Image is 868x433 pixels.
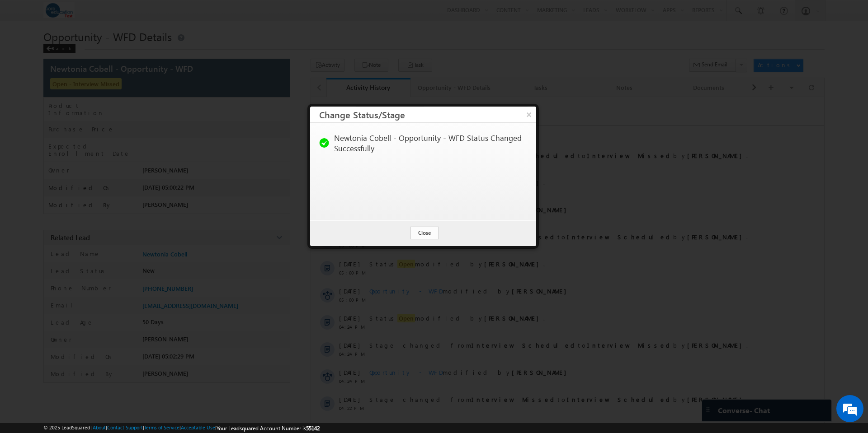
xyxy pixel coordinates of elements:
span: Your Leadsquared Account Number is [217,425,320,432]
div: Minimize live chat window [148,5,170,26]
a: Contact Support [107,424,143,430]
em: Start Chat [123,278,164,290]
img: d_60004797649_company_0_60004797649 [15,47,38,59]
span: © 2025 LeadSquared | | | | | [43,424,320,432]
button: × [522,107,536,122]
h3: Change Status/Stage [319,107,536,122]
a: Acceptable Use [181,424,215,430]
span: 55142 [306,425,320,432]
td: Newtonia Cobell - Opportunity - WFD Status Changed Successfully [332,130,525,156]
button: Close [410,227,439,239]
textarea: Type your message and hit 'Enter' [12,84,165,270]
a: About [93,424,106,430]
div: Chat with us now [47,47,152,59]
a: Terms of Service [144,424,179,430]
